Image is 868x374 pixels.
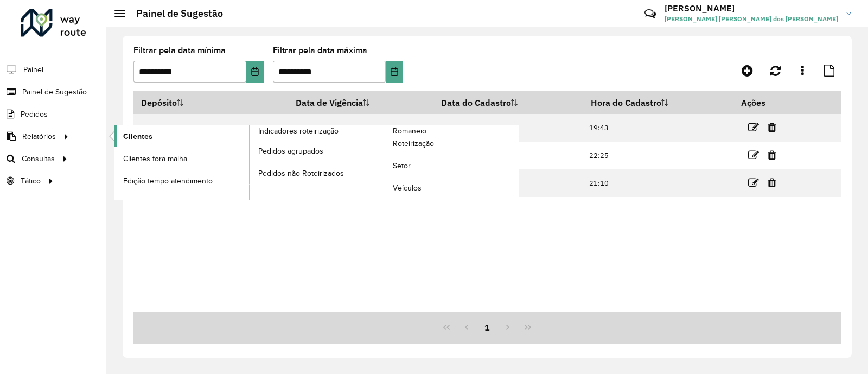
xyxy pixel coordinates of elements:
span: Edição tempo atendimento [123,175,213,187]
a: Indicadores roteirização [114,125,384,200]
th: Hora do Cadastro [583,91,733,114]
th: Ações [734,91,799,114]
a: Excluir [768,120,776,135]
label: Filtrar pela data máxima [273,44,367,57]
span: Pedidos agrupados [258,145,323,157]
span: Romaneio [393,125,426,137]
span: Veículos [393,182,422,194]
span: Painel de Sugestão [22,86,87,98]
a: Veículos [384,178,519,199]
td: 22:25 [583,142,733,169]
span: Relatórios [22,131,56,142]
span: Clientes fora malha [123,153,187,164]
span: Pedidos não Roteirizados [258,168,344,179]
th: Data de Vigência [289,91,434,114]
h3: [PERSON_NAME] [665,3,838,14]
a: Pedidos agrupados [250,140,384,162]
span: Clientes [123,131,152,142]
a: Excluir [768,175,776,190]
th: Data do Cadastro [433,91,583,114]
span: Consultas [22,153,55,164]
a: Clientes fora malha [114,148,249,169]
button: 1 [477,317,497,338]
span: Painel [23,64,43,75]
a: Editar [748,120,759,135]
button: Choose Date [246,61,264,83]
span: Indicadores roteirização [258,125,339,137]
a: Romaneio [250,125,519,200]
a: Setor [384,155,519,177]
span: Roteirização [393,138,434,149]
a: Roteirização [384,133,519,155]
td: 21:10 [583,169,733,197]
td: [DATE] [289,114,434,142]
td: AS - CUIABA [133,114,289,142]
td: 19:43 [583,114,733,142]
a: Excluir [768,148,776,162]
th: Depósito [133,91,289,114]
span: Setor [393,160,411,172]
a: Editar [748,175,759,190]
span: Tático [21,175,41,187]
a: Contato Rápido [639,2,662,26]
a: Editar [748,148,759,162]
button: Choose Date [386,61,403,83]
a: Pedidos não Roteirizados [250,162,384,184]
a: Clientes [114,125,249,147]
span: Pedidos [21,109,48,120]
label: Filtrar pela data mínima [133,44,226,57]
span: [PERSON_NAME] [PERSON_NAME] dos [PERSON_NAME] [665,14,838,24]
td: [DATE] [433,114,583,142]
a: Edição tempo atendimento [114,170,249,192]
h2: Painel de Sugestão [125,8,223,20]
